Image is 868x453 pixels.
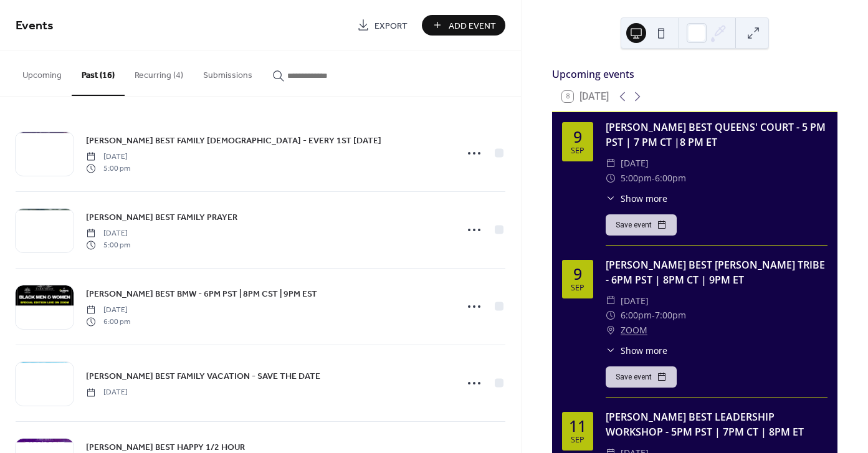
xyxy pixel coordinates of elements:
div: ​ [606,156,616,171]
button: Save event [606,366,677,388]
span: [PERSON_NAME] BEST BMW - 6PM PST | 8PM CST | 9PM EST [86,288,317,301]
span: 5:00pm [621,171,652,186]
div: Sep [571,436,584,444]
button: ​Show more [606,344,667,357]
div: ​ [606,192,616,205]
div: [PERSON_NAME] BEST LEADERSHIP WORKSHOP - 5PM PST | 7PM CT | 8PM ET [606,409,827,439]
span: [DATE] [86,305,130,316]
span: 6:00pm [655,171,686,186]
span: - [652,171,655,186]
span: 5:00 pm [86,163,130,174]
span: 7:00pm [655,308,686,323]
div: 11 [569,418,586,434]
button: ​Show more [606,192,667,205]
div: 9 [573,129,582,145]
button: Submissions [193,50,262,95]
div: Sep [571,284,584,292]
div: ​ [606,308,616,323]
span: [DATE] [621,156,649,171]
span: [DATE] [621,293,649,308]
div: ​ [606,171,616,186]
div: [PERSON_NAME] BEST [PERSON_NAME] TRIBE - 6PM PST | 8PM CT | 9PM ET [606,257,827,287]
button: Save event [606,214,677,236]
a: [PERSON_NAME] BEST FAMILY VACATION - SAVE THE DATE [86,369,320,383]
span: [DATE] [86,228,130,239]
a: Export [348,15,417,36]
div: 9 [573,266,582,282]
span: 6:00pm [621,308,652,323]
span: [PERSON_NAME] BEST FAMILY PRAYER [86,211,237,224]
a: [PERSON_NAME] BEST FAMILY PRAYER [86,210,237,224]
span: [DATE] [86,387,128,398]
span: Add Event [449,19,496,32]
span: Events [16,14,54,38]
div: Upcoming events [552,67,837,82]
span: - [652,308,655,323]
a: [PERSON_NAME] BEST BMW - 6PM PST | 8PM CST | 9PM EST [86,287,317,301]
div: [PERSON_NAME] BEST QUEENS' COURT - 5 PM PST | 7 PM CT |8 PM ET [606,120,827,150]
a: ZOOM [621,323,647,338]
span: 6:00 pm [86,316,130,327]
span: 5:00 pm [86,239,130,250]
span: Export [374,19,408,32]
span: Show more [621,344,667,357]
button: Recurring (4) [125,50,193,95]
span: [DATE] [86,151,130,163]
button: Upcoming [12,50,72,95]
a: [PERSON_NAME] BEST FAMILY [DEMOGRAPHIC_DATA] - EVERY 1ST [DATE] [86,133,381,148]
span: Show more [621,192,667,205]
span: [PERSON_NAME] BEST FAMILY VACATION - SAVE THE DATE [86,370,320,383]
div: ​ [606,293,616,308]
div: ​ [606,344,616,357]
span: [PERSON_NAME] BEST FAMILY [DEMOGRAPHIC_DATA] - EVERY 1ST [DATE] [86,135,381,148]
button: Past (16) [72,50,125,96]
div: ​ [606,323,616,338]
div: Sep [571,147,584,155]
button: Add Event [422,15,505,36]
